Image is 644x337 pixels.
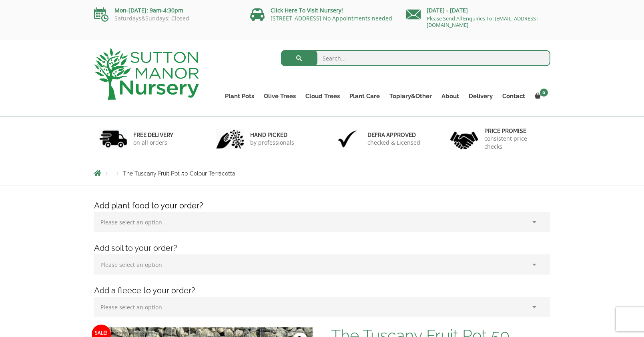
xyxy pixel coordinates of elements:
h6: Defra approved [367,131,420,139]
a: Plant Pots [220,91,259,102]
p: checked & Licensed [367,139,420,147]
img: logo [94,48,199,100]
a: Olive Trees [259,91,301,102]
a: [STREET_ADDRESS] No Appointments needed [271,14,392,22]
h4: Add plant food to your order? [88,200,556,212]
img: 2.jpg [216,129,244,149]
a: 0 [530,91,550,102]
a: Plant Care [345,91,385,102]
a: Click Here To Visit Nursery! [271,6,343,14]
h6: hand picked [250,131,294,139]
h4: Add a fleece to your order? [88,285,556,297]
p: Mon-[DATE]: 9am-4:30pm [94,6,238,15]
h6: Price promise [484,127,545,135]
a: Delivery [464,91,498,102]
img: 1.jpg [99,129,127,149]
span: The Tuscany Fruit Pot 50 Colour Terracotta [123,170,235,177]
a: About [437,91,464,102]
span: 0 [540,89,548,97]
a: Cloud Trees [301,91,345,102]
h6: FREE DELIVERY [133,131,173,139]
a: Please Send All Enquiries To: [EMAIL_ADDRESS][DOMAIN_NAME] [427,15,538,28]
p: on all orders [133,139,173,147]
nav: Breadcrumbs [94,170,550,176]
img: 3.jpg [333,129,361,149]
a: Contact [498,91,530,102]
input: Search... [281,50,550,66]
img: 4.jpg [450,127,478,151]
p: by professionals [250,139,294,147]
p: consistent price checks [484,135,545,151]
p: Saturdays&Sundays: Closed [94,15,238,22]
a: Topiary&Other [385,91,437,102]
p: [DATE] - [DATE] [406,6,550,15]
h4: Add soil to your order? [88,242,556,254]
